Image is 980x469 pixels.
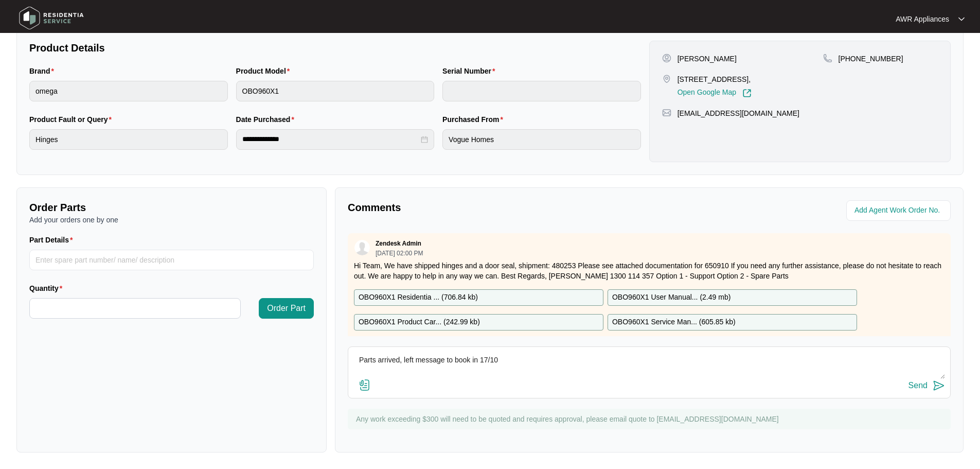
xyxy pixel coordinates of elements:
input: Date Purchased [242,134,419,145]
img: map-pin [662,74,671,83]
p: OBO960X1 User Manual... ( 2.49 mb ) [612,292,730,303]
input: Product Fault or Query [29,129,228,150]
p: Hi Team, We have shipped hinges and a door seal, shipment: 480253 Please see attached documentati... [354,260,945,281]
p: OBO960X1 Service Man... ( 605.85 kb ) [612,317,736,328]
img: send-icon.svg [933,379,945,392]
input: Quantity [30,299,240,318]
p: [PERSON_NAME] [678,54,737,64]
p: Zendesk Admin [376,239,421,248]
p: OBO960X1 Residentia ... ( 706.84 kb ) [359,292,478,303]
p: Add your orders one by one [29,215,314,225]
label: Quantity [29,283,66,293]
img: file-attachment-doc.svg [359,379,371,391]
a: Open Google Map [678,89,752,98]
button: Send [908,379,945,393]
img: residentia service logo [15,3,87,33]
p: [PHONE_NUMBER] [839,54,903,64]
img: map-pin [823,54,832,63]
p: [EMAIL_ADDRESS][DOMAIN_NAME] [678,108,799,118]
img: user.svg [354,240,370,255]
img: dropdown arrow [958,16,965,22]
input: Serial Number [442,81,641,101]
input: Product Model [236,81,435,101]
p: Any work exceeding $300 will need to be quoted and requires approval, please email quote to [EMAI... [356,414,946,424]
label: Product Model [236,66,294,76]
p: Product Details [29,41,641,55]
input: Brand [29,81,228,101]
input: Part Details [29,250,314,270]
textarea: Parts arrived, left message to book in 17/10 [353,352,945,379]
img: user-pin [662,54,671,63]
div: Send [908,381,928,390]
p: [STREET_ADDRESS], [678,74,752,84]
span: Order Part [267,302,306,315]
input: Add Agent Work Order No. [854,204,945,217]
label: Product Fault or Query [29,114,116,125]
p: [DATE] 02:00 PM [376,250,423,256]
p: Order Parts [29,200,314,215]
label: Date Purchased [236,114,298,125]
button: Order Part [259,298,314,319]
img: map-pin [662,108,671,117]
label: Serial Number [442,66,499,76]
p: OBO960X1 Product Car... ( 242.99 kb ) [359,317,480,328]
img: Link-External [742,89,752,98]
label: Brand [29,66,58,76]
label: Part Details [29,235,77,245]
p: Comments [348,200,642,215]
p: AWR Appliances [896,14,949,24]
label: Purchased From [442,114,507,125]
input: Purchased From [442,129,641,150]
